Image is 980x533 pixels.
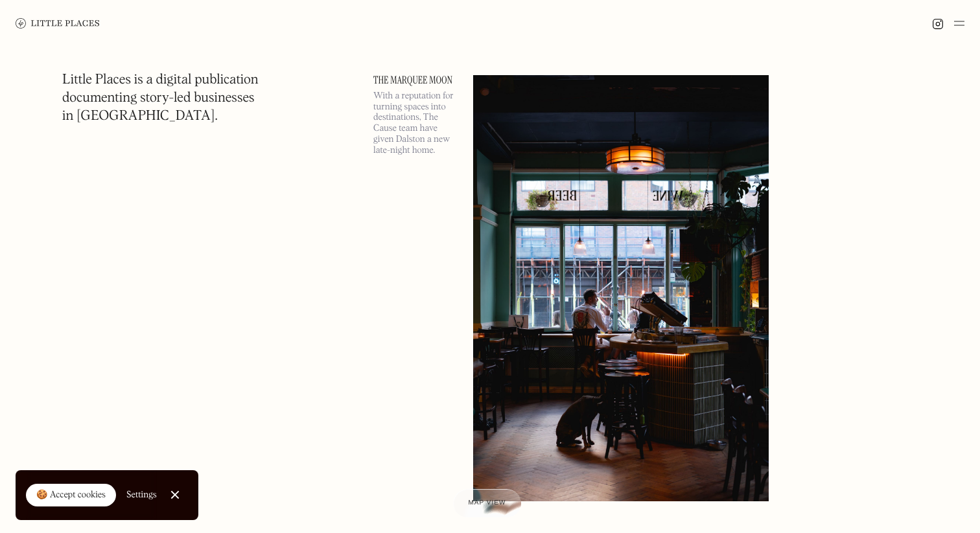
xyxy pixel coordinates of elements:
a: The Marquee Moon [373,75,458,85]
h1: Little Places is a digital publication documenting story-led businesses in [GEOGRAPHIC_DATA]. [62,71,259,126]
a: Settings [126,481,157,510]
div: Close Cookie Popup [174,495,175,495]
a: 🍪 Accept cookies [26,484,116,507]
a: Map view [453,489,522,517]
span: Map view [469,499,506,506]
div: 🍪 Accept cookies [36,489,106,502]
div: Settings [126,490,157,499]
a: Close Cookie Popup [162,482,188,508]
p: With a reputation for turning spaces into destinations, The Cause team have given Dalston a new l... [373,91,458,156]
img: The Marquee Moon [473,75,769,501]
